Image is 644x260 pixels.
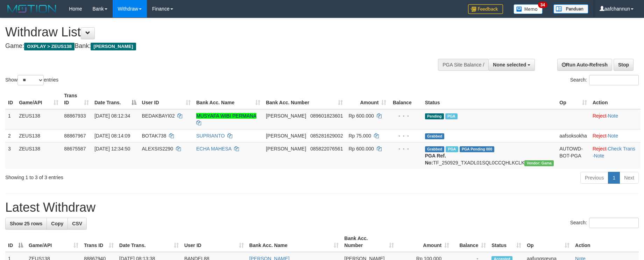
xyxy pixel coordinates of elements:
a: 1 [608,172,620,184]
th: Action [572,232,639,252]
span: Copy 085281629002 to clipboard [310,133,343,139]
th: User ID: activate to sort column ascending [139,89,193,109]
button: None selected [488,59,535,71]
label: Search: [570,75,639,85]
td: ZEUS138 [16,142,61,169]
span: BEDAKBAYI02 [142,113,175,119]
img: Feedback.jpg [468,4,503,14]
th: Amount: activate to sort column ascending [397,232,452,252]
span: 88867967 [64,133,86,139]
a: Copy [47,218,68,230]
td: · [590,109,641,129]
a: Previous [580,172,608,184]
a: Note [608,113,618,119]
a: Note [608,133,618,139]
th: ID: activate to sort column descending [5,232,26,252]
label: Show entries [5,75,58,85]
select: Showentries [17,75,44,85]
span: [PERSON_NAME] [266,113,306,119]
input: Search: [589,218,639,228]
span: [PERSON_NAME] [266,146,306,152]
label: Search: [570,218,639,228]
th: Status: activate to sort column ascending [489,232,524,252]
th: Bank Acc. Name: activate to sort column ascending [247,232,342,252]
span: Copy 085822076561 to clipboard [310,146,343,152]
div: - - - [392,112,419,119]
th: Balance [389,89,422,109]
span: Pending [425,113,444,119]
th: Status [422,89,557,109]
a: Next [620,172,639,184]
span: OXPLAY > ZEUS138 [24,43,75,50]
a: Check Trans [608,146,635,152]
span: 88675587 [64,146,86,152]
span: Copy [51,221,63,226]
a: CSV [68,218,87,230]
a: Reject [593,146,607,152]
input: Search: [589,75,639,85]
span: [DATE] 08:12:34 [94,113,130,119]
a: Run Auto-Refresh [557,59,612,71]
td: aafsoksokha [557,129,590,142]
span: Vendor URL: https://trx31.1velocity.biz [524,160,554,166]
th: Date Trans.: activate to sort column ascending [116,232,182,252]
span: [PERSON_NAME] [266,133,306,139]
span: CSV [72,221,82,226]
th: Action [590,89,641,109]
td: ZEUS138 [16,129,61,142]
h1: Withdraw List [5,25,422,39]
b: PGA Ref. No: [425,153,446,166]
th: Bank Acc. Number: activate to sort column ascending [341,232,397,252]
th: ID [5,89,16,109]
span: Grabbed [425,146,445,152]
span: Show 25 rows [10,221,42,226]
a: Show 25 rows [5,218,47,230]
th: Date Trans.: activate to sort column descending [92,89,139,109]
td: 2 [5,129,16,142]
div: - - - [392,145,419,152]
a: ECHA MAHESA [196,146,231,152]
img: panduan.png [553,4,588,14]
div: - - - [392,132,419,139]
span: Marked by aafkaynarin [445,113,458,119]
th: User ID: activate to sort column ascending [182,232,247,252]
img: MOTION_logo.png [5,3,58,14]
span: 88867933 [64,113,86,119]
a: Stop [614,59,634,71]
a: Reject [593,113,607,119]
td: TF_250929_TXADL01SQL0CCQHLKCLK [422,142,557,169]
a: MUSYAFA WIBI PERMANA [196,113,256,119]
a: Reject [593,133,607,139]
span: [PERSON_NAME] [91,43,136,50]
h1: Latest Withdraw [5,201,639,215]
span: None selected [493,62,526,68]
td: ZEUS138 [16,109,61,129]
span: Grabbed [425,133,445,139]
a: SUPRIANTO [196,133,225,139]
div: Showing 1 to 3 of 3 entries [5,171,263,181]
th: Balance: activate to sort column ascending [452,232,489,252]
td: 3 [5,142,16,169]
span: Copy 089601823601 to clipboard [310,113,343,119]
td: · [590,129,641,142]
span: Rp 75.000 [348,133,371,139]
th: Game/API: activate to sort column ascending [16,89,61,109]
span: [DATE] 12:34:50 [94,146,130,152]
a: Note [594,153,604,159]
span: 34 [538,2,547,8]
span: PGA Pending [460,146,495,152]
span: BOTAK738 [142,133,167,139]
th: Trans ID: activate to sort column ascending [81,232,116,252]
td: · · [590,142,641,169]
td: 1 [5,109,16,129]
th: Op: activate to sort column ascending [557,89,590,109]
div: PGA Site Balance / [438,59,488,71]
span: Rp 600.000 [348,146,374,152]
h4: Game: Bank: [5,43,422,50]
span: [DATE] 08:14:09 [94,133,130,139]
td: AUTOWD-BOT-PGA [557,142,590,169]
th: Trans ID: activate to sort column ascending [61,89,92,109]
th: Op: activate to sort column ascending [524,232,572,252]
th: Game/API: activate to sort column ascending [26,232,81,252]
span: ALEXSIS2290 [142,146,174,152]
